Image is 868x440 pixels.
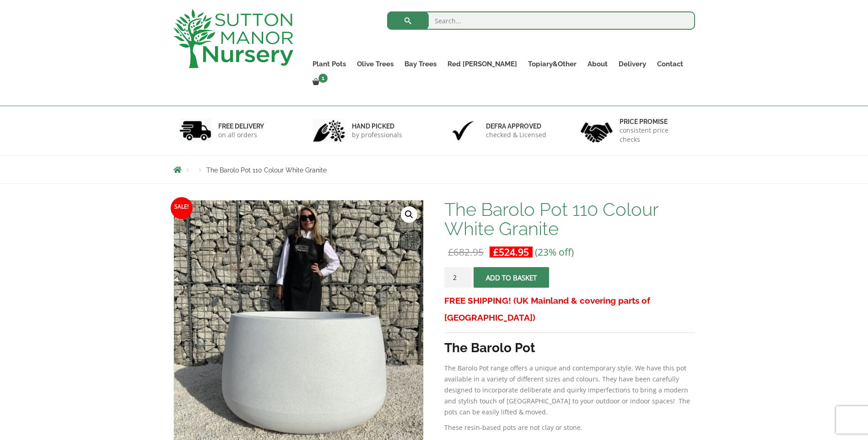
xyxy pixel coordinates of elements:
[486,122,546,130] h6: Defra approved
[171,197,193,219] span: Sale!
[351,58,399,70] a: Olive Trees
[352,130,402,140] p: by professionals
[444,292,695,326] h3: FREE SHIPPING! (UK Mainland & covering parts of [GEOGRAPHIC_DATA])
[179,119,211,142] img: 1.jpg
[493,246,499,258] span: £
[442,58,523,70] a: Red [PERSON_NAME]
[613,58,652,70] a: Delivery
[444,267,472,288] input: Product quantity
[620,118,689,126] h6: Price promise
[387,11,695,30] input: Search...
[474,267,549,288] button: Add to basket
[399,58,442,70] a: Bay Trees
[523,58,582,70] a: Topiary&Other
[307,58,351,70] a: Plant Pots
[448,246,453,258] span: £
[218,122,264,130] h6: FREE DELIVERY
[493,246,529,258] bdi: 524.95
[444,340,535,355] strong: The Barolo Pot
[444,363,695,418] p: The Barolo Pot range offers a unique and contemporary style. We have this pot available in a vari...
[447,119,479,142] img: 3.jpg
[444,422,695,433] p: These resin-based pots are not clay or stone.
[307,76,330,89] a: 1
[218,130,264,140] p: on all orders
[620,126,689,144] p: consistent price checks
[173,9,293,68] img: logo
[486,130,546,140] p: checked & Licensed
[652,58,689,70] a: Contact
[318,74,328,83] span: 1
[444,200,695,238] h1: The Barolo Pot 110 Colour White Granite
[206,166,327,174] span: The Barolo Pot 110 Colour White Granite
[535,246,574,258] span: (23% off)
[173,166,695,173] nav: Breadcrumbs
[582,58,613,70] a: About
[401,206,417,223] a: View full-screen image gallery
[581,117,613,145] img: 4.jpg
[313,119,345,142] img: 2.jpg
[352,122,402,130] h6: hand picked
[448,246,484,258] bdi: 682.95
